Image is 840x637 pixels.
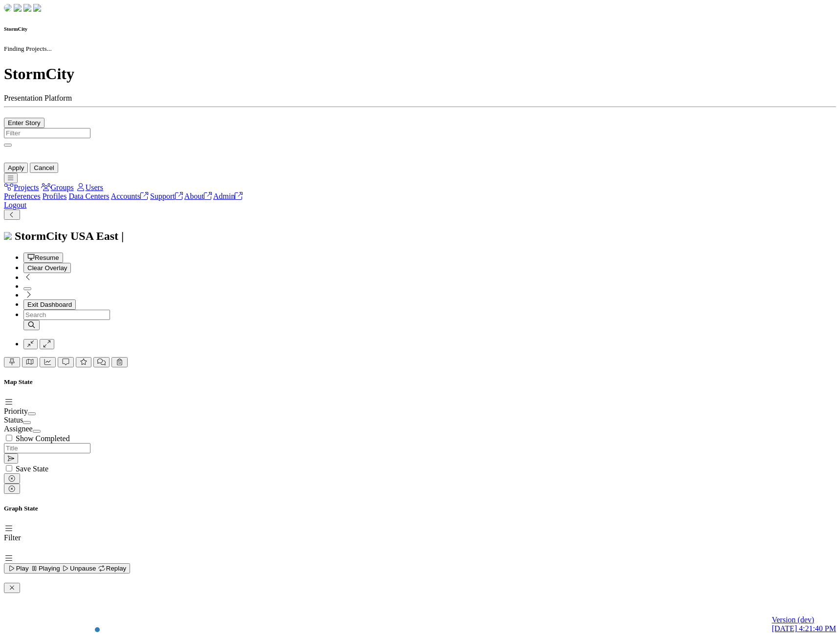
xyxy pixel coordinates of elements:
[4,378,836,386] h5: Map State
[4,533,21,542] label: Filter
[23,310,110,320] input: Search
[4,4,12,12] img: chi-fish-down.png
[41,183,74,191] a: Groups
[23,299,76,310] button: Exit Dashboard
[150,192,183,200] a: Support
[4,407,836,416] div: Priority
[772,616,836,633] a: Version (dev) [DATE] 4:21:40 PM
[16,434,70,443] label: Show Completed
[70,230,118,242] span: USA East
[14,4,22,12] img: chi-fish-down.png
[4,563,130,573] button: Play Playing Unpause Replay
[4,163,28,173] button: Apply
[4,94,72,102] span: Presentation Platform
[8,565,29,572] span: Play
[4,45,52,52] small: Finding Projects...
[4,443,90,453] input: Title
[33,4,41,12] img: chi-fish-blink.png
[4,416,836,425] div: Status
[4,128,90,138] input: Filter
[23,4,31,12] img: chi-fish-up.png
[4,183,39,191] a: Projects
[30,163,58,173] button: Cancel
[23,253,63,263] button: Resume
[4,118,44,128] button: Enter Story
[76,183,103,191] a: Users
[4,26,836,32] h6: StormCity
[68,192,109,200] a: Data Centers
[98,565,126,572] span: Replay
[213,192,243,200] a: Admin
[184,192,212,200] a: About
[43,192,67,200] a: Profiles
[121,230,124,242] span: |
[4,201,26,209] a: Logout
[30,565,60,572] span: Playing
[4,505,836,512] h5: Graph State
[772,624,836,633] span: [DATE] 4:21:40 PM
[62,565,96,572] span: Unpause
[15,230,67,242] span: StormCity
[4,65,836,83] h1: StormCity
[4,192,41,200] a: Preferences
[4,232,12,240] img: chi-fish-icon.svg
[23,263,71,273] button: Clear Overlay
[111,192,148,200] a: Accounts
[16,465,48,473] label: Save State
[4,425,836,433] div: Assignee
